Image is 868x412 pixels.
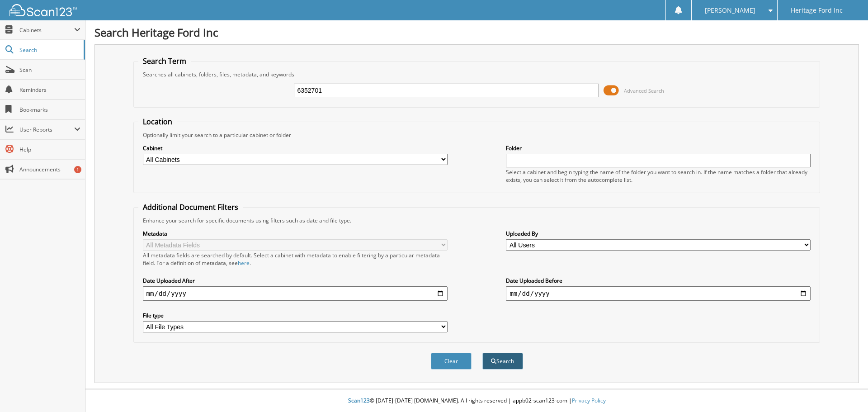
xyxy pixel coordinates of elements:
[19,86,80,94] span: Reminders
[143,144,448,152] label: Cabinet
[506,144,811,152] label: Folder
[506,286,811,301] input: end
[19,66,80,74] span: Scan
[94,25,859,40] h1: Search Heritage Ford Inc
[705,8,755,13] span: [PERSON_NAME]
[624,87,664,94] span: Advanced Search
[143,312,448,319] label: File type
[138,217,816,224] div: Enhance your search for specific documents using filters such as date and file type.
[143,230,448,237] label: Metadata
[482,353,523,369] button: Search
[19,106,80,114] span: Bookmarks
[19,166,80,173] span: Announcements
[19,146,80,153] span: Help
[506,168,811,184] div: Select a cabinet and begin typing the name of the folder you want to search in. If the name match...
[143,277,448,284] label: Date Uploaded After
[9,4,77,16] img: scan123-logo-white.svg
[138,202,243,212] legend: Additional Document Filters
[19,46,79,54] span: Search
[138,117,177,127] legend: Location
[19,126,74,133] span: User Reports
[143,286,448,301] input: start
[238,259,250,267] a: here
[138,71,816,78] div: Searches all cabinets, folders, files, metadata, and keywords
[74,166,81,173] div: 1
[506,277,811,284] label: Date Uploaded Before
[506,230,811,237] label: Uploaded By
[85,390,868,412] div: © [DATE]-[DATE] [DOMAIN_NAME]. All rights reserved | appb02-scan123-com |
[431,353,472,369] button: Clear
[572,397,606,404] a: Privacy Policy
[19,26,74,34] span: Cabinets
[138,131,816,139] div: Optionally limit your search to a particular cabinet or folder
[138,56,191,66] legend: Search Term
[348,397,370,404] span: Scan123
[791,8,843,13] span: Heritage Ford Inc
[143,251,448,267] div: All metadata fields are searched by default. Select a cabinet with metadata to enable filtering b...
